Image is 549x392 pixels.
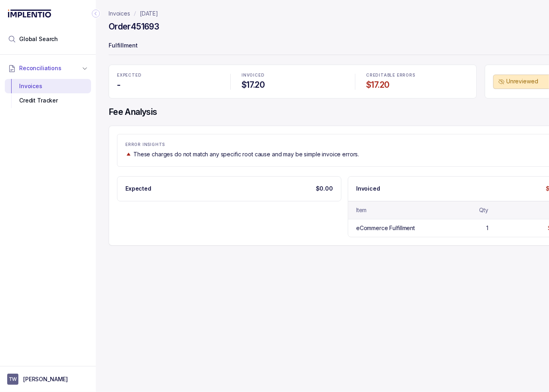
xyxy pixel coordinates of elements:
[125,151,132,157] img: trend image
[133,150,359,158] p: These charges do not match any specific root cause and may be simple invoice errors.
[242,79,344,91] h4: $17.20
[125,185,151,193] p: Expected
[19,64,61,72] span: Reconciliations
[109,10,158,18] nav: breadcrumb
[117,73,219,78] p: EXPECTED
[356,224,415,232] div: eCommerce Fulfillment
[242,73,344,78] p: INVOICED
[91,9,101,18] div: Collapse Icon
[5,59,91,77] button: Reconciliations
[140,10,158,18] a: [DATE]
[23,375,68,383] p: [PERSON_NAME]
[109,10,130,18] a: Invoices
[316,185,333,193] p: $0.00
[366,79,468,91] h4: $17.20
[479,206,488,214] div: Qty
[7,374,18,385] span: User initials
[486,224,488,232] div: 1
[356,185,380,193] p: Invoiced
[11,79,85,93] div: Invoices
[109,21,159,32] h4: Order 451693
[7,374,89,385] button: User initials[PERSON_NAME]
[19,35,58,43] span: Global Search
[366,73,468,78] p: CREDITABLE ERRORS
[117,79,219,91] h4: -
[356,206,367,214] div: Item
[11,93,85,108] div: Credit Tracker
[5,77,91,110] div: Reconciliations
